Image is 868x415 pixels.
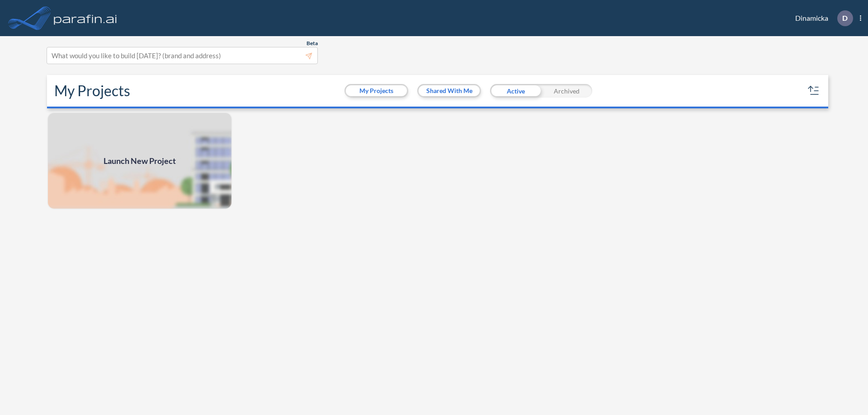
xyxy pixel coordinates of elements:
[782,10,861,26] div: Dinamicka
[47,112,232,210] img: add
[307,40,318,47] span: Beta
[842,14,848,22] p: D
[419,85,480,96] button: Shared With Me
[541,84,592,98] div: Archived
[490,84,541,98] div: Active
[104,155,176,167] span: Launch New Project
[52,9,119,27] img: logo
[54,82,130,99] h2: My Projects
[807,84,821,98] button: sort
[346,85,407,96] button: My Projects
[47,112,232,210] a: Launch New Project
